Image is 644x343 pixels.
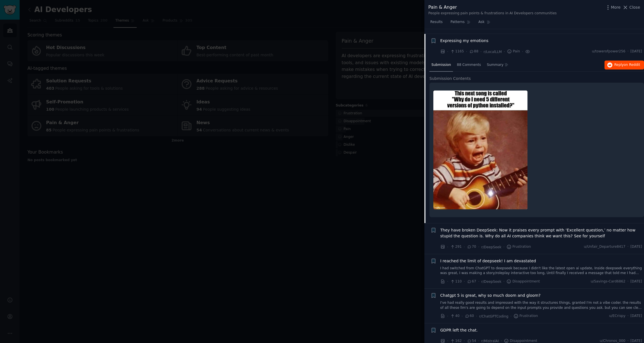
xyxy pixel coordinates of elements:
[440,258,536,264] a: I reached the limit of deepseek! I am devastated
[447,313,448,319] span: ·
[464,279,465,284] span: ·
[481,245,501,249] span: r/DeepSeek
[476,313,477,319] span: ·
[503,279,504,284] span: ·
[507,49,520,54] span: Pain
[466,49,467,55] span: ·
[464,244,465,250] span: ·
[478,244,479,250] span: ·
[631,279,642,284] span: [DATE]
[504,49,505,55] span: ·
[627,314,629,319] span: ·
[440,266,642,276] a: I had switched from ChatGPT to deepseek because I didn't like the latest open ai update, Inside d...
[465,314,474,319] span: 60
[428,18,445,29] a: Results
[450,279,462,284] span: 110
[483,50,502,54] span: r/LocalLLM
[457,62,481,68] span: 88 Comments
[631,314,642,319] span: [DATE]
[440,327,478,333] a: GDPR left the chat.
[622,4,640,10] button: Close
[428,4,557,11] div: Pain & Anger
[627,244,629,249] span: ·
[450,49,464,54] span: 1165
[450,314,459,319] span: 40
[476,18,492,29] a: Ask
[447,244,448,250] span: ·
[447,279,448,284] span: ·
[467,279,476,284] span: 67
[440,293,541,298] a: Chatgpt 5 is great, why so much doom and gloom?
[614,62,640,68] span: Reply
[450,244,462,249] span: 291
[611,4,621,10] span: More
[440,38,489,44] a: Expressing my emotions
[605,4,621,10] button: More
[428,11,557,16] div: People expressing pain points & frustrations in AI Developers communities
[478,279,479,284] span: ·
[462,313,463,319] span: ·
[431,62,451,68] span: Submission
[627,279,629,284] span: ·
[503,244,504,250] span: ·
[627,49,629,54] span: ·
[591,279,626,284] span: u/Savings-Card6862
[481,339,499,343] span: r/MistralAI
[480,49,482,55] span: ·
[631,244,642,249] span: [DATE]
[448,18,472,29] a: Patterns
[605,61,644,69] button: Replyon Reddit
[584,244,625,249] span: u/Unfair_Departure8417
[447,49,448,55] span: ·
[433,91,527,210] img: Expressing my emotions
[481,280,501,284] span: r/DeepSeek
[440,227,642,239] a: They have broken DeepSeek: Now it praises every prompt with ‘Excellent question,’ no matter how s...
[469,49,478,54] span: 88
[430,20,443,25] span: Results
[479,314,508,318] span: r/ChatGPTCoding
[467,244,476,249] span: 70
[592,49,626,54] span: u/towerofpower256
[429,76,471,82] span: Submission Contents
[624,63,640,67] span: on Reddit
[513,314,538,319] span: Frustration
[629,4,640,10] span: Close
[510,313,512,319] span: ·
[631,49,642,54] span: [DATE]
[478,20,485,25] span: Ask
[609,314,626,319] span: u/ECrispy
[522,49,523,55] span: ·
[450,20,464,25] span: Patterns
[487,62,503,68] span: Summary
[506,279,540,284] span: Disappointment
[506,244,531,249] span: Frustration
[440,300,642,310] a: I've had really good results and impressed with the way it structures things, granted I'm not a v...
